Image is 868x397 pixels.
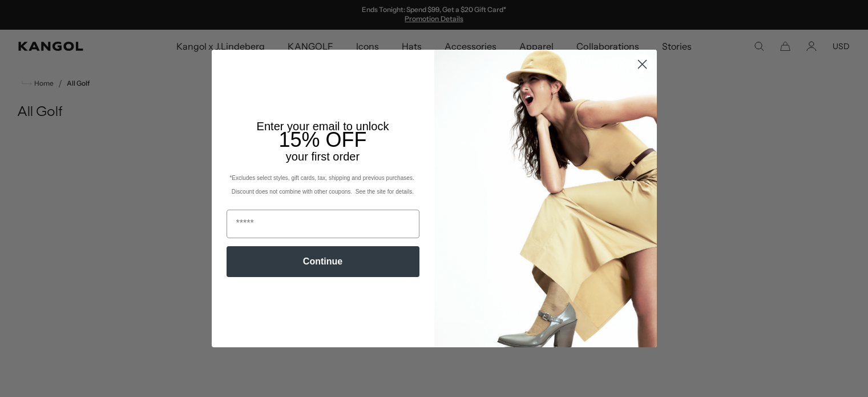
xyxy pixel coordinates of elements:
span: 15% OFF [278,128,366,151]
button: Continue [227,246,419,277]
input: Email [227,210,419,238]
span: *Excludes select styles, gift cards, tax, shipping and previous purchases. Discount does not comb... [229,175,415,195]
span: Enter your email to unlock [257,120,389,133]
button: Close dialog [632,54,652,74]
img: 93be19ad-e773-4382-80b9-c9d740c9197f.jpeg [434,50,657,347]
span: your first order [286,150,360,163]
